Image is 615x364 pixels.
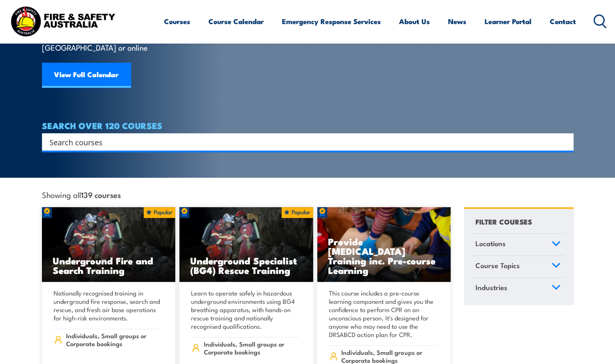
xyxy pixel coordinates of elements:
[49,136,555,148] input: Search input
[42,63,131,88] a: View Full Calendar
[472,234,564,255] a: Locations
[282,10,381,32] a: Emergency Response Services
[66,332,161,347] span: Individuals, Small groups or Corporate bookings
[472,256,564,277] a: Course Topics
[42,12,194,52] p: Find a course thats right for you and your team. We can train on your worksite, in our training c...
[475,260,520,271] span: Course Topics
[190,256,302,275] h3: Underground Specialist (BG4) Rescue Training
[42,207,176,282] img: Underground mine rescue
[51,136,557,148] form: Search form
[54,289,162,322] p: Nationally recognised training in underground fire response, search and rescue, and fresh air bas...
[399,10,430,32] a: About Us
[550,10,576,32] a: Contact
[328,237,440,275] h3: Provide [MEDICAL_DATA] Training inc. Pre-course Learning
[317,207,451,282] img: Low Voltage Rescue and Provide CPR
[42,207,176,282] a: Underground Fire and Search Training
[448,10,466,32] a: News
[42,190,121,199] span: Showing all
[164,10,190,32] a: Courses
[204,340,299,356] span: Individuals, Small groups or Corporate bookings
[81,189,121,200] strong: 139 courses
[179,207,313,282] img: Underground mine rescue
[475,238,506,249] span: Locations
[341,348,436,364] span: Individuals, Small groups or Corporate bookings
[191,289,299,330] p: Learn to operate safely in hazardous underground environments using BG4 breathing apparatus, with...
[485,10,532,32] a: Learner Portal
[472,278,564,299] a: Industries
[179,207,313,282] a: Underground Specialist (BG4) Rescue Training
[475,216,532,227] h4: FILTER COURSES
[329,289,437,339] p: This course includes a pre-course learning component and gives you the confidence to perform CPR ...
[475,282,507,293] span: Industries
[317,207,451,282] a: Provide [MEDICAL_DATA] Training inc. Pre-course Learning
[53,256,165,275] h3: Underground Fire and Search Training
[559,136,571,148] button: Search magnifier button
[208,10,264,32] a: Course Calendar
[42,121,573,130] h4: SEARCH OVER 120 COURSES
